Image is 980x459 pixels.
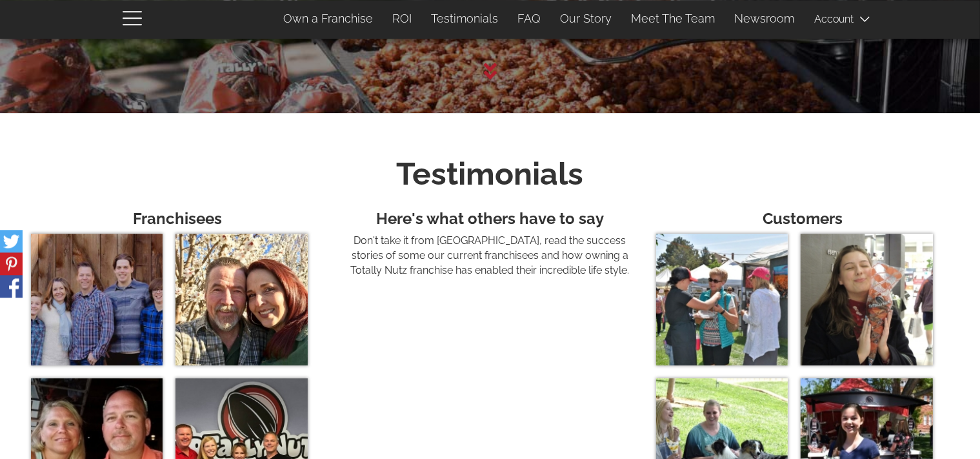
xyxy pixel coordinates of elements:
[274,5,383,32] a: Own a Franchise
[622,5,725,32] a: Meet The Team
[343,210,636,227] h3: Here's what others have to say
[551,5,622,32] a: Our Story
[656,210,949,227] h3: Customers
[31,210,324,227] h3: Franchisees
[656,234,788,365] img: Sharon with Totally Nutz team members
[422,5,508,32] a: Testimonials
[175,234,307,365] img: Tom and Megan Jeffords
[31,157,949,191] h1: Testimonials
[725,5,805,32] a: Newsroom
[383,5,422,32] a: ROI
[31,234,163,365] img: Walterman Family Photo
[508,5,551,32] a: FAQ
[801,234,932,365] img: Tiffany holding a polybag of cinnamon roasted nuts
[343,234,636,278] p: Don't take it from [GEOGRAPHIC_DATA], read the success stories of some our current franchisees an...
